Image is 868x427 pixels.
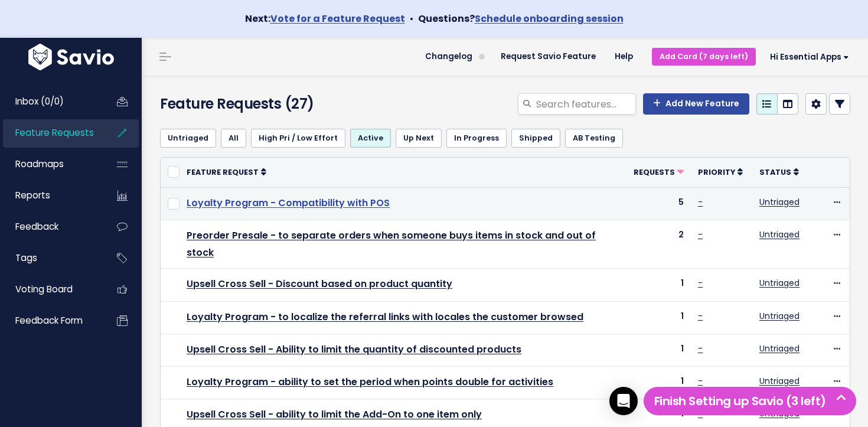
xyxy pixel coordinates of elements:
[626,301,691,334] td: 1
[759,310,800,322] a: Untriaged
[3,151,98,178] a: Roadmaps
[698,229,703,240] a: -
[698,166,743,178] a: Priority
[187,375,553,389] a: Loyalty Program - ability to set the period when points double for activities
[535,93,636,115] input: Search features...
[652,48,756,65] a: Add Card (7 days left)
[396,129,442,148] a: Up Next
[698,343,703,354] a: -
[698,310,703,322] a: -
[187,343,521,356] a: Upsell Cross Sell - Ability to limit the quantity of discounted products
[15,158,64,170] span: Roadmaps
[3,182,98,209] a: Reports
[626,187,691,220] td: 5
[3,88,98,115] a: Inbox (0/0)
[187,310,583,324] a: Loyalty Program - to localize the referral links with locales the customer browsed
[759,343,800,354] a: Untriaged
[187,166,266,178] a: Feature Request
[759,196,800,208] a: Untriaged
[187,277,452,291] a: Upsell Cross Sell - Discount based on product quantity
[756,48,859,66] a: Hi Essential Apps
[221,129,246,148] a: All
[187,229,596,259] a: Preorder Presale - to separate orders when someone buys items in stock and out of stock
[759,167,791,177] span: Status
[759,229,800,240] a: Untriaged
[626,334,691,366] td: 1
[698,196,703,208] a: -
[418,12,624,25] strong: Questions?
[626,220,691,269] td: 2
[643,93,749,115] a: Add New Feature
[350,129,391,148] a: Active
[15,126,94,139] span: Feature Requests
[626,366,691,399] td: 1
[410,12,413,25] span: •
[565,129,623,148] a: AB Testing
[605,48,642,66] a: Help
[698,375,703,387] a: -
[187,167,259,177] span: Feature Request
[770,53,849,61] span: Hi Essential Apps
[3,213,98,240] a: Feedback
[698,167,735,177] span: Priority
[3,276,98,303] a: Voting Board
[649,392,851,410] h5: Finish Setting up Savio (3 left)
[245,12,405,25] strong: Next:
[251,129,345,148] a: High Pri / Low Effort
[15,252,37,264] span: Tags
[3,119,98,146] a: Feature Requests
[15,314,83,327] span: Feedback form
[759,166,799,178] a: Status
[160,129,216,148] a: Untriaged
[160,93,378,115] h4: Feature Requests (27)
[187,408,482,421] a: Upsell Cross Sell - ability to limit the Add-On to one item only
[698,277,703,289] a: -
[15,95,64,107] span: Inbox (0/0)
[187,196,390,210] a: Loyalty Program - Compatibility with POS
[759,277,800,289] a: Untriaged
[626,269,691,301] td: 1
[634,166,684,178] a: Requests
[25,44,117,70] img: logo-white.9d6f32f41409.svg
[15,220,58,233] span: Feedback
[759,375,800,387] a: Untriaged
[3,245,98,272] a: Tags
[270,12,405,25] a: Vote for a Feature Request
[475,12,624,25] a: Schedule onboarding session
[491,48,605,66] a: Request Savio Feature
[609,387,638,415] div: Open Intercom Messenger
[3,307,98,334] a: Feedback form
[425,53,472,61] span: Changelog
[15,283,73,295] span: Voting Board
[160,129,850,148] ul: Filter feature requests
[446,129,507,148] a: In Progress
[634,167,675,177] span: Requests
[15,189,50,201] span: Reports
[511,129,560,148] a: Shipped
